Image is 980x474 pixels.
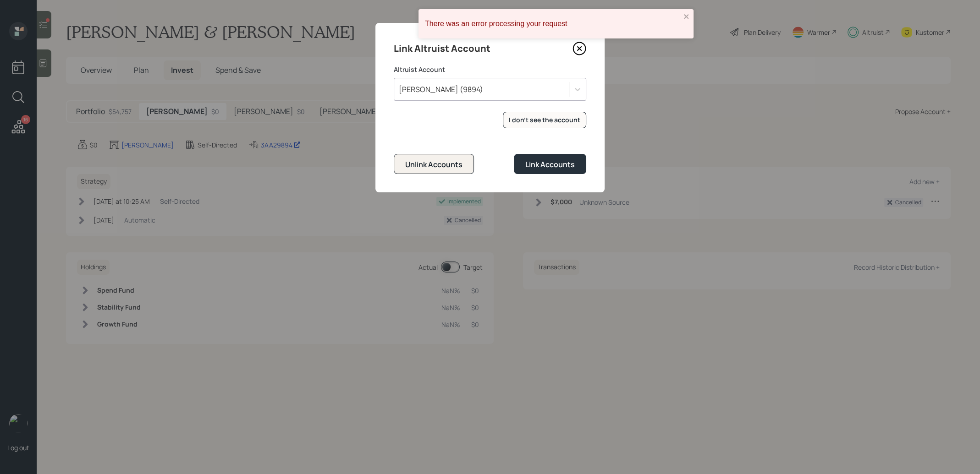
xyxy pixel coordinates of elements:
button: Link Accounts [514,154,586,174]
button: close [683,13,690,22]
button: I don't see the account [503,112,586,129]
div: I don't see the account [509,115,580,125]
label: Altruist Account [394,65,586,74]
div: Unlink Accounts [405,159,462,169]
button: Unlink Accounts [394,154,474,174]
div: There was an error processing your request [425,20,681,28]
h4: Link Altruist Account [394,41,490,56]
div: [PERSON_NAME] (9894) [399,84,483,94]
div: Link Accounts [525,159,575,169]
